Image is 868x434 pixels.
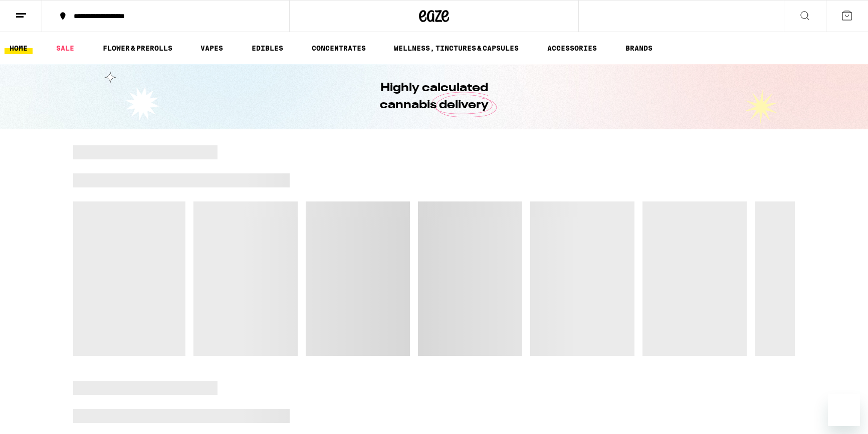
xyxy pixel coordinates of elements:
a: EDIBLES [247,42,288,54]
a: VAPES [195,42,228,54]
iframe: Button to launch messaging window [828,394,860,426]
a: HOME [5,42,33,54]
a: SALE [51,42,79,54]
h1: Highly calculated cannabis delivery [351,80,517,114]
a: CONCENTRATES [307,42,371,54]
a: WELLNESS, TINCTURES & CAPSULES [389,42,524,54]
a: ACCESSORIES [542,42,602,54]
a: FLOWER & PREROLLS [98,42,177,54]
a: BRANDS [620,42,658,54]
